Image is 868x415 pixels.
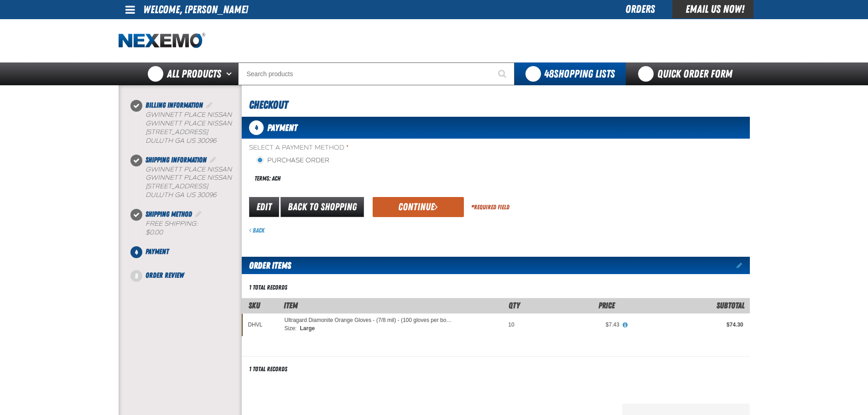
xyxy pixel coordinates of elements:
[509,301,520,310] span: Qty
[146,119,232,127] span: Gwinnett Place Nissan
[136,209,242,246] li: Shipping Method. Step 3 of 5. Completed
[208,156,218,164] a: Edit Shipping Information
[267,122,297,133] span: Payment
[197,137,216,145] bdo: 30096
[119,33,205,49] img: Nexemo logo
[146,166,232,173] b: Gwinnett Place Nissan
[249,197,279,217] a: Edit
[256,156,264,164] input: Purchase Order
[285,325,298,332] span: Size:
[285,317,454,324] a: Ultragard Diamonite Orange Gloves - (7/8 mil) - (100 gloves per box MIN 10 box order)
[146,247,169,256] span: Payment
[544,67,615,80] span: Shopping Lists
[146,271,184,280] span: Order Review
[492,62,515,85] button: Start Searching
[197,191,216,199] bdo: 30096
[598,301,615,310] span: Price
[186,191,195,199] span: US
[130,270,142,282] span: 5
[242,313,278,336] td: DHVL
[146,210,192,218] span: Shipping Method
[146,156,207,164] span: Shipping Information
[119,33,205,49] a: Home
[130,100,242,281] nav: Checkout steps. Current step is Payment. Step 4 of 5
[136,246,242,270] li: Payment. Step 4 of 5. Not Completed
[205,101,214,109] a: Edit Billing Information
[299,325,315,332] span: Large
[737,262,750,269] a: Edit items
[194,210,203,218] a: Edit Shipping Method
[508,322,514,328] span: 10
[146,191,173,199] span: DULUTH
[256,156,329,165] label: Purchase Order
[249,169,496,188] div: Terms: ACH
[619,321,631,329] button: View All Prices for Ultragard Diamonite Orange Gloves - (7/8 mil) - (100 gloves per box MIN 10 bo...
[146,174,232,182] span: Gwinnett Place Nissan
[136,100,242,155] li: Billing Information. Step 1 of 5. Completed
[146,220,242,237] div: Free Shipping:
[249,365,287,373] div: 1 total records
[223,62,238,85] button: Open All Products pages
[186,137,195,145] span: US
[249,99,288,111] span: Checkout
[130,246,142,258] span: 4
[146,182,208,190] span: [STREET_ADDRESS]
[544,67,554,80] strong: 48
[238,62,515,85] input: Search
[175,191,184,199] span: GA
[175,137,184,145] span: GA
[281,197,364,217] a: Back to Shopping
[373,197,464,217] button: Continue
[632,321,743,328] div: $74.30
[146,101,203,109] span: Billing Information
[249,227,265,234] a: Back
[249,144,496,152] span: Select a Payment Method
[136,155,242,209] li: Shipping Information. Step 2 of 5. Completed
[471,203,509,212] div: Required Field
[167,66,221,82] span: All Products
[146,111,232,119] b: Gwinnett Place Nissan
[249,283,287,292] div: 1 total records
[146,228,163,236] strong: $0.00
[717,301,744,310] span: Subtotal
[146,137,173,145] span: DULUTH
[146,128,208,136] span: [STREET_ADDRESS]
[242,257,291,274] h2: Order Items
[527,321,619,328] div: $7.43
[284,301,298,310] span: Item
[626,62,749,85] a: Quick Order Form
[515,62,626,85] button: You have 48 Shopping Lists. Open to view details
[249,120,264,135] span: 4
[249,301,260,310] a: SKU
[136,270,242,281] li: Order Review. Step 5 of 5. Not Completed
